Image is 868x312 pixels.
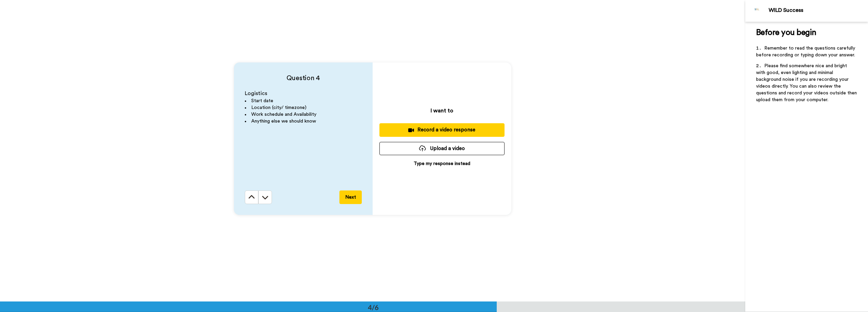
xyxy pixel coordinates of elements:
[756,46,856,57] span: Remember to read the questions carefully before recording or typing down your answer.
[414,160,470,167] p: Type my response instead
[357,302,390,312] div: 4/6
[431,107,453,115] p: I want to
[756,63,858,102] span: Please find somewhere nice and bright with good, even lighting and minimal background noise if yo...
[251,112,316,117] span: Work schedule and Availability
[251,98,273,103] span: Start date
[339,190,362,204] button: Next
[769,7,868,14] div: WILD Success
[251,105,307,110] span: Location (city/ timezone)
[749,3,765,19] img: Profile Image
[251,119,316,124] span: Anything else we should know
[385,126,499,133] div: Record a video response
[756,29,816,37] span: Before you begin
[379,123,505,136] button: Record a video response
[379,142,505,155] button: Upload a video
[245,91,267,96] span: Logistics
[245,73,362,83] h4: Question 4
